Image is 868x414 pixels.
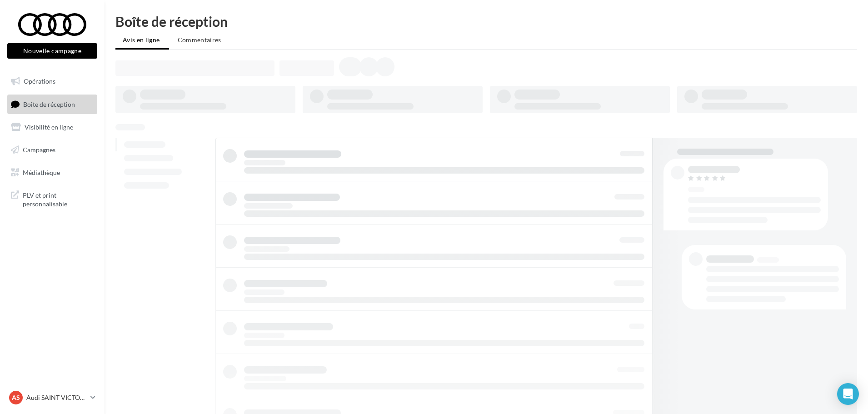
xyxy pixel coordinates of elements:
[23,146,55,154] span: Campagnes
[5,185,99,212] a: PLV et print personnalisable
[23,189,94,209] span: PLV et print personnalisable
[5,72,99,91] a: Opérations
[12,393,20,402] span: AS
[25,123,73,131] span: Visibilité en ligne
[23,100,75,108] span: Boîte de réception
[23,168,60,176] span: Médiathèque
[178,36,221,44] span: Commentaires
[7,389,97,406] a: AS Audi SAINT VICTORET
[26,393,87,402] p: Audi SAINT VICTORET
[7,43,97,59] button: Nouvelle campagne
[5,163,99,182] a: Médiathèque
[837,383,859,405] div: Open Intercom Messenger
[5,140,99,160] a: Campagnes
[24,77,55,85] span: Opérations
[5,118,99,137] a: Visibilité en ligne
[5,95,99,114] a: Boîte de réception
[115,15,857,28] div: Boîte de réception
